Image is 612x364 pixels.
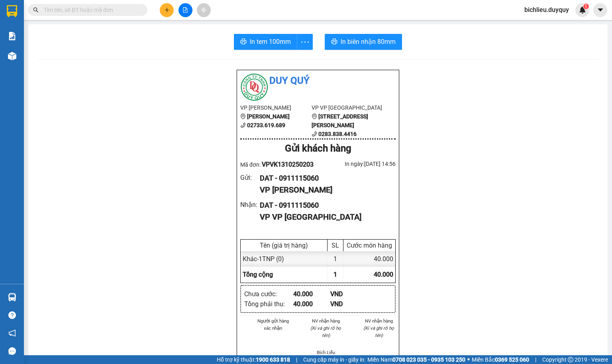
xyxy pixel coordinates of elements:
[240,200,260,210] div: Nhận :
[309,317,343,325] li: NV nhận hàng
[293,289,330,299] div: 40.000
[362,317,396,325] li: NV nhận hàng
[44,6,138,14] input: Tìm tên, số ĐT hoặc mã đơn
[593,3,607,17] button: caret-down
[312,113,368,128] b: [STREET_ADDRESS][PERSON_NAME]
[33,7,39,13] span: search
[297,37,312,47] span: more
[341,37,396,47] span: In biên nhận 80mm
[240,141,396,156] div: Gửi khách hàng
[250,37,291,47] span: In tem 100mm
[331,38,337,46] span: printer
[240,38,247,46] span: printer
[243,255,284,263] span: Khác - 1TNP (0)
[262,161,314,168] span: VPVK1310250203
[325,34,402,50] button: printerIn biên nhận 80mm
[182,7,188,13] span: file-add
[8,347,16,355] span: message
[217,355,290,364] span: Hỗ trợ kỹ thuật:
[240,173,260,183] div: Gửi :
[467,358,470,361] span: ⚪️
[256,317,290,332] li: Người gửi hàng xác nhận
[240,73,268,101] img: logo.jpg
[312,131,317,137] span: phone
[312,103,383,112] li: VP VP [GEOGRAPHIC_DATA]
[312,114,317,119] span: environment
[343,251,395,267] div: 40.000
[318,131,357,137] b: 0283.838.4416
[164,7,170,13] span: plus
[160,3,174,17] button: plus
[240,114,246,119] span: environment
[367,355,465,364] span: Miền Nam
[260,173,389,184] div: DAT - 0911115060
[333,271,337,278] span: 1
[309,349,343,356] li: Bích Liễu
[597,6,604,14] span: caret-down
[240,122,246,128] span: phone
[345,242,393,249] div: Cước món hàng
[178,3,192,17] button: file-add
[234,34,297,50] button: printerIn tem 100mm
[8,329,16,337] span: notification
[535,355,536,364] span: |
[256,356,290,363] strong: 1900 633 818
[297,34,313,50] button: more
[240,103,312,112] li: VP [PERSON_NAME]
[583,4,589,9] sup: 1
[8,32,16,40] img: solution-icon
[363,325,394,338] i: (Kí và ghi rõ họ tên)
[243,271,273,278] span: Tổng cộng
[243,242,325,249] div: Tên (giá trị hàng)
[8,52,16,60] img: warehouse-icon
[330,289,367,299] div: VND
[579,6,586,14] img: icon-new-feature
[8,311,16,319] span: question-circle
[585,4,587,9] span: 1
[247,113,290,120] b: [PERSON_NAME]
[374,271,393,278] span: 40.000
[8,293,16,301] img: warehouse-icon
[296,355,297,364] span: |
[260,200,389,211] div: DAT - 0911115060
[260,184,389,196] div: VP [PERSON_NAME]
[495,356,529,363] strong: 0369 525 060
[240,73,396,89] li: Duy Quý
[330,299,367,309] div: VND
[260,211,389,223] div: VP VP [GEOGRAPHIC_DATA]
[244,299,293,309] div: Tổng phải thu :
[247,122,285,128] b: 02733.619.689
[318,159,396,168] div: In ngày: [DATE] 14:56
[568,357,573,362] span: copyright
[197,3,211,17] button: aim
[244,289,293,299] div: Chưa cước :
[303,355,365,364] span: Cung cấp máy in - giấy in:
[392,356,465,363] strong: 0708 023 035 - 0935 103 250
[201,7,206,13] span: aim
[518,5,575,15] span: bichlieu.duyquy
[328,251,343,267] div: 1
[330,242,341,249] div: SL
[310,325,341,338] i: (Kí và ghi rõ họ tên)
[7,5,17,17] img: logo-vxr
[240,159,318,169] div: Mã đơn:
[472,355,529,364] span: Miền Bắc
[293,299,330,309] div: 40.000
